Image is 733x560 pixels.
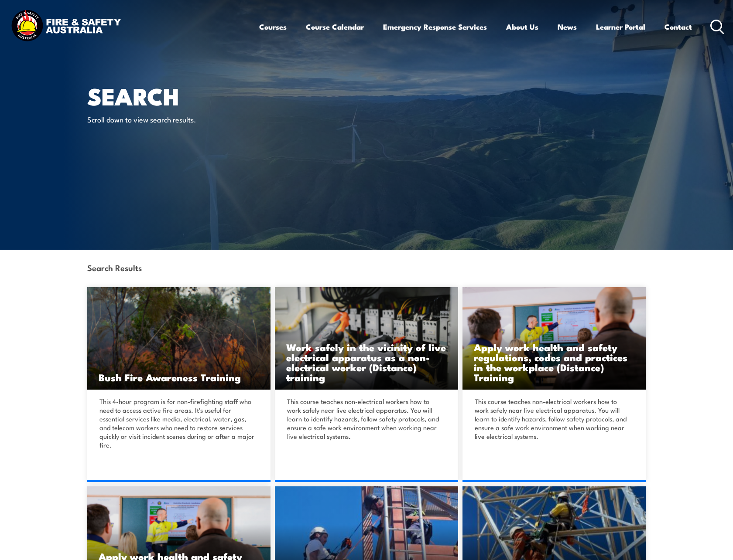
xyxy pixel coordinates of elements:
p: This course teaches non-electrical workers how to work safely near live electrical apparatus. You... [475,397,631,441]
a: Work safely in the vicinity of live electrical apparatus as a non-electrical worker (Distance) tr... [275,287,458,390]
a: Emergency Response Services [383,15,487,38]
h3: Apply work health and safety regulations, codes and practices in the workplace (Distance) Training [474,342,634,382]
h3: Bush Fire Awareness Training [99,372,259,382]
a: About Us [506,15,538,38]
a: Learner Portal [596,15,645,38]
a: Bush Fire Awareness Training [87,287,271,390]
strong: Search Results [87,261,142,273]
p: This 4-hour program is for non-firefighting staff who need to access active fire areas. It's usef... [99,397,256,449]
h3: Work safely in the vicinity of live electrical apparatus as a non-electrical worker (Distance) tr... [286,342,447,382]
a: Contact [664,15,692,38]
img: Summer Fire Hazards: Keeping Your Workplace Safe During Bushfire Season with Bushfire awareness t... [87,287,271,390]
img: Work safely in the vicinity of live electrical apparatus as a non-electrical worker (Distance) TR... [275,287,458,390]
p: This course teaches non-electrical workers how to work safely near live electrical apparatus. You... [287,397,443,441]
a: News [558,15,577,38]
a: Courses [259,15,287,38]
a: Course Calendar [306,15,364,38]
img: Apply work health and safety regulations, codes and practices in the workplace (Distance) Training [462,287,646,390]
p: Scroll down to view search results. [87,114,247,124]
h1: Search [87,85,303,106]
